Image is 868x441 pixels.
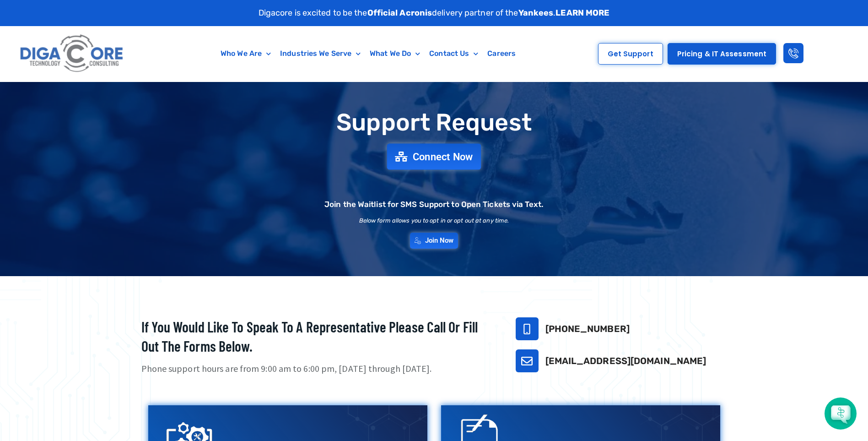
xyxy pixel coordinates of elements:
strong: Official Acronis [367,8,432,18]
h2: Below form allows you to opt in or opt out at any time. [359,218,509,223]
h2: If you would like to speak to a representative please call or fill out the forms below. [141,317,493,355]
a: Connect Now [387,144,481,170]
a: Get Support [598,43,663,65]
nav: Menu [171,43,566,64]
a: [EMAIL_ADDRESS][DOMAIN_NAME] [545,355,706,366]
span: Join Now [425,237,454,244]
a: Contact Us [425,43,483,64]
a: support@digacore.com [516,349,539,372]
a: 732-646-5725 [516,317,539,340]
h1: Support Request [119,109,750,136]
a: [PHONE_NUMBER] [545,323,630,334]
a: Who We Are [216,43,275,64]
a: LEARN MORE [555,8,609,18]
span: Get Support [608,50,653,57]
p: Digacore is excited to be the delivery partner of the . [259,7,610,19]
img: Digacore logo 1 [17,31,127,77]
a: What We Do [365,43,425,64]
a: Pricing & IT Assessment [668,43,776,65]
strong: Yankees [518,8,554,18]
h2: Join the Waitlist for SMS Support to Open Tickets via Text. [324,201,544,208]
a: Careers [483,43,520,64]
span: Connect Now [413,152,473,162]
a: Join Now [410,233,458,249]
span: Pricing & IT Assessment [677,50,766,57]
a: Industries We Serve [275,43,365,64]
p: Phone support hours are from 9:00 am to 6:00 pm, [DATE] through [DATE]. [141,362,493,376]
